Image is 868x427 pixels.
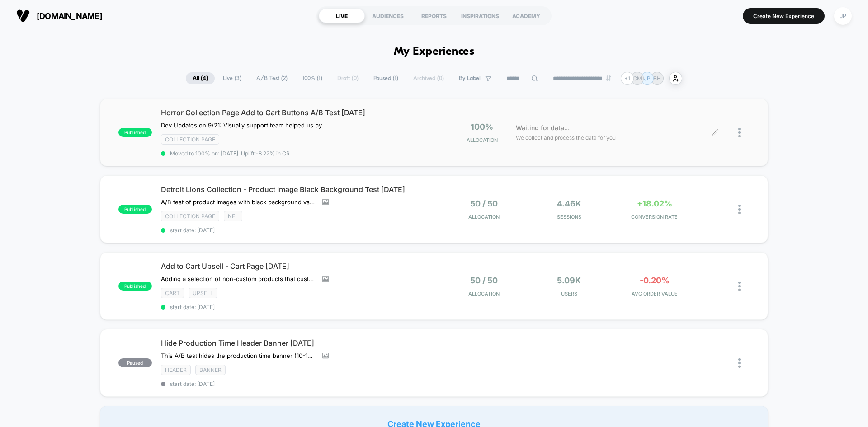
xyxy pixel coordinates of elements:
[459,75,481,82] span: By Label
[170,150,290,157] span: Moved to 100% on: [DATE] . Uplift: -8.22% in CR
[161,338,434,347] span: Hide Production Time Header Banner [DATE]
[557,276,581,285] span: 5.09k
[633,75,642,82] p: CM
[516,123,570,133] span: Waiting for data...
[394,45,475,58] h1: My Experiences
[189,288,217,298] span: Upsell
[467,137,498,143] span: Allocation
[118,128,152,137] span: published
[118,358,152,367] span: paused
[367,72,405,84] span: Paused ( 1 )
[37,11,102,21] span: [DOMAIN_NAME]
[118,205,152,214] span: published
[161,262,434,271] span: Add to Cart Upsell - Cart Page [DATE]
[216,72,248,84] span: Live ( 3 )
[224,211,242,221] span: NFL
[529,214,610,220] span: Sessions
[161,288,184,298] span: Cart
[161,352,316,359] span: This A/B test hides the production time banner (10-14 days) in the global header of the website. ...
[250,72,294,84] span: A/B Test ( 2 )
[834,7,852,25] div: JP
[457,9,503,23] div: INSPIRATIONS
[831,7,854,25] button: JP
[161,365,191,375] span: Header
[161,108,434,117] span: Horror Collection Page Add to Cart Buttons A/B Test [DATE]
[470,199,498,208] span: 50 / 50
[470,276,498,285] span: 50 / 50
[516,133,616,142] span: We collect and process the data for you
[557,199,581,208] span: 4.46k
[161,211,219,221] span: Collection Page
[161,304,434,310] span: start date: [DATE]
[365,9,411,23] div: AUDIENCES
[637,199,672,208] span: +18.02%
[195,365,226,375] span: Banner
[161,198,316,206] span: A/B test of product images with black background vs control.Goal(s): Improve adds to cart, conver...
[471,122,493,131] span: 100%
[411,9,457,23] div: REPORTS
[16,9,30,23] img: Visually logo
[644,75,651,82] p: JP
[738,128,741,137] img: close
[503,9,549,23] div: ACADEMY
[296,72,329,84] span: 100% ( 1 )
[161,227,434,234] span: start date: [DATE]
[468,291,500,297] span: Allocation
[738,205,741,214] img: close
[319,9,365,23] div: LIVE
[606,75,611,81] img: end
[161,275,316,282] span: Adding a selection of non-custom products that customers can add to their cart while on the Cart ...
[14,9,105,23] button: [DOMAIN_NAME]
[653,75,661,82] p: BH
[738,282,741,291] img: close
[614,214,695,220] span: CONVERSION RATE
[161,122,329,129] span: Dev Updates on 9/21: Visually support team helped us by allowing the Add to Cart button be clicka...
[468,214,500,220] span: Allocation
[161,185,434,194] span: Detroit Lions Collection - Product Image Black Background Test [DATE]
[118,282,152,291] span: published
[621,72,634,85] div: + 1
[186,72,215,84] span: All ( 4 )
[743,8,825,24] button: Create New Experience
[529,291,610,297] span: Users
[738,358,741,368] img: close
[161,134,219,145] span: Collection Page
[161,380,434,387] span: start date: [DATE]
[614,291,695,297] span: AVG ORDER VALUE
[640,276,670,285] span: -0.20%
